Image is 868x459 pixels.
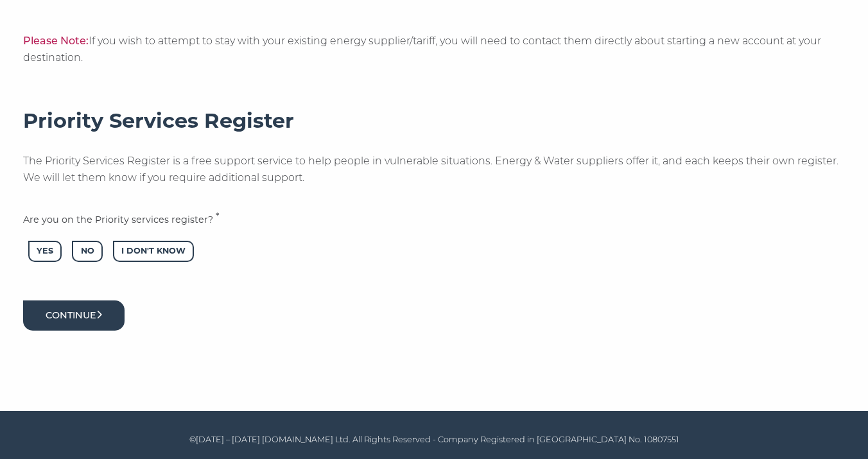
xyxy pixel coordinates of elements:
[113,241,194,262] span: I Don't Know
[23,214,213,225] span: Are you on the Priority services register?
[23,300,125,331] button: Continue
[23,108,845,134] h4: Priority Services Register
[72,241,102,262] span: No
[26,433,842,447] p: ©[DATE] – [DATE] [DOMAIN_NAME] Ltd. All Rights Reserved - Company Registered in [GEOGRAPHIC_DATA]...
[23,35,89,47] span: Please Note:
[23,153,845,186] p: The Priority Services Register is a free support service to help people in vulnerable situations....
[23,33,845,66] p: If you wish to attempt to stay with your existing energy supplier/tariff, you will need to contac...
[28,241,62,262] span: Yes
